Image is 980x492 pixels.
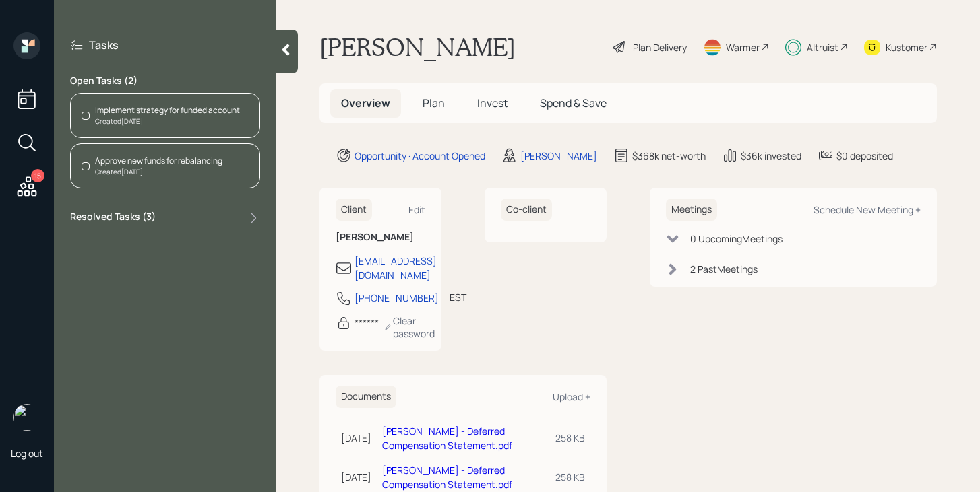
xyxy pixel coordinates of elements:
[807,40,838,55] div: Altruist
[341,96,390,110] span: Overview
[355,254,437,282] div: [EMAIL_ADDRESS][DOMAIN_NAME]
[886,40,927,55] div: Kustomer
[836,149,893,163] div: $0 deposited
[336,386,396,408] h6: Documents
[89,38,119,52] label: Tasks
[382,425,512,452] a: [PERSON_NAME] - Deferred Compensation Statement.pdf
[555,470,585,484] div: 258 KB
[520,149,597,163] div: [PERSON_NAME]
[31,169,44,182] div: 15
[690,262,758,276] div: 2 Past Meeting s
[540,96,607,110] span: Spend & Save
[70,74,260,87] label: Open Tasks ( 2 )
[632,149,706,163] div: $368k net-worth
[95,167,222,177] div: Created [DATE]
[633,40,687,55] div: Plan Delivery
[70,210,156,226] label: Resolved Tasks ( 3 )
[666,199,717,221] h6: Meetings
[382,464,512,491] a: [PERSON_NAME] - Deferred Compensation Statement.pdf
[355,149,485,163] div: Opportunity · Account Opened
[741,149,801,163] div: $36k invested
[341,470,371,484] div: [DATE]
[501,199,552,221] h6: Co-client
[690,232,783,246] div: 0 Upcoming Meeting s
[408,203,425,216] div: Edit
[336,232,425,243] h6: [PERSON_NAME]
[95,155,222,167] div: Approve new funds for rebalancing
[11,447,43,460] div: Log out
[336,199,372,221] h6: Client
[726,40,760,55] div: Warmer
[553,390,590,403] div: Upload +
[423,96,445,110] span: Plan
[341,431,371,445] div: [DATE]
[384,314,438,340] div: Clear password
[95,116,240,127] div: Created [DATE]
[814,203,921,216] div: Schedule New Meeting +
[555,431,585,445] div: 258 KB
[450,290,466,304] div: EST
[95,104,240,116] div: Implement strategy for funded account
[319,32,516,62] h1: [PERSON_NAME]
[355,291,439,305] div: [PHONE_NUMBER]
[13,404,40,431] img: michael-russo-headshot.png
[477,96,508,110] span: Invest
